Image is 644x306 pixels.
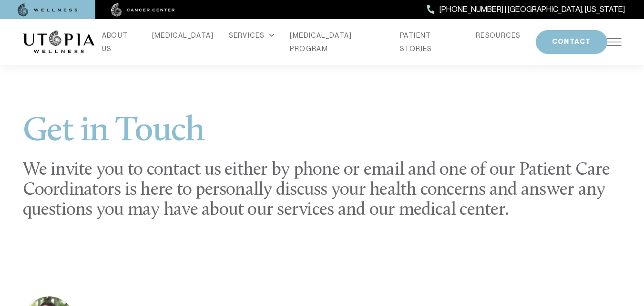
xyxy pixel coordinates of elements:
a: ABOUT US [102,29,137,55]
span: [PHONE_NUMBER] | [GEOGRAPHIC_DATA], [US_STATE] [440,3,625,16]
a: RESOURCES [476,29,521,42]
h1: Get in Touch [23,115,622,149]
h2: We invite you to contact us either by phone or email and one of our Patient Care Coordinators is ... [23,160,622,221]
a: [PHONE_NUMBER] | [GEOGRAPHIC_DATA], [US_STATE] [427,3,625,16]
div: SERVICES [229,29,275,42]
img: logo [23,31,94,53]
button: CONTACT [536,30,607,54]
a: PATIENT STORIES [400,29,460,55]
img: icon-hamburger [607,38,622,46]
img: wellness [18,3,78,17]
a: [MEDICAL_DATA] PROGRAM [290,29,385,55]
a: [MEDICAL_DATA] [152,29,214,42]
img: cancer center [111,3,175,17]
